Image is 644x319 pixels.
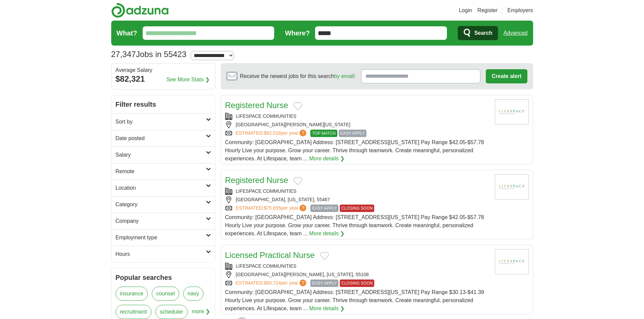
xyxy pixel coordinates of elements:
span: Community: [GEOGRAPHIC_DATA] Address: [STREET_ADDRESS][US_STATE] Pay Range $30.13-$41.39 Hourly L... [225,289,484,311]
h2: Category [116,201,206,209]
h2: Date posted [116,134,206,142]
h2: Hours [116,250,206,258]
a: Registered Nurse [225,101,288,110]
label: What? [117,28,137,38]
img: Adzuna logo [111,3,169,18]
h2: Popular searches [116,272,211,283]
a: by email [334,73,354,79]
img: Lifespace Communities logo [495,249,529,274]
span: CLOSING SOON [340,205,375,212]
a: Company [112,213,215,229]
span: ? [300,130,306,136]
span: 27,347 [111,48,136,60]
img: Lifespace Communities logo [495,99,529,125]
div: Average Salary [116,68,211,73]
h1: Jobs in 55423 [111,50,187,59]
span: EASY APPLY [339,130,366,137]
a: Registered Nurse [225,176,288,185]
div: $82,321 [116,73,211,85]
div: [GEOGRAPHIC_DATA][PERSON_NAME][US_STATE] [225,121,490,128]
a: Licensed Practical Nurse [225,250,315,260]
a: Register [477,6,498,15]
h2: Employment type [116,234,206,242]
span: EASY APPLY [310,205,338,212]
a: Sort by [112,113,215,130]
button: Search [458,26,498,40]
button: Add to favorite jobs [293,102,302,110]
h2: Sort by [116,118,206,126]
a: Salary [112,147,215,163]
a: ESTIMATED:$82,516per year? [236,130,308,137]
span: EASY APPLY [310,280,338,287]
a: LIFESPACE COMMUNITIES [236,263,296,269]
a: LIFESPACE COMMUNITIES [236,113,296,119]
a: See More Stats ❯ [166,76,210,84]
div: [GEOGRAPHIC_DATA], [US_STATE], 55467 [225,196,490,203]
a: navy [183,287,204,301]
a: Advanced [503,26,527,40]
span: CLOSING SOON [340,280,375,287]
button: Add to favorite jobs [293,177,302,185]
a: Category [112,196,215,213]
img: Lifespace Communities logo [495,174,529,200]
a: counsel [152,287,179,301]
span: TOP MATCH [310,130,337,137]
a: Login [459,6,472,15]
span: ? [300,205,306,211]
span: $75,655 [264,205,281,211]
h2: Location [116,184,206,192]
h2: Remote [116,167,206,176]
a: Location [112,180,215,196]
span: $80,724 [264,280,281,286]
a: More details ❯ [309,304,345,313]
a: ESTIMATED:$75,655per year? [236,205,308,212]
a: LIFESPACE COMMUNITIES [236,188,296,194]
a: Remote [112,163,215,180]
span: Community: [GEOGRAPHIC_DATA] Address: [STREET_ADDRESS][US_STATE] Pay Range $42.05-$57.78 Hourly L... [225,139,484,161]
span: Search [474,26,492,40]
a: Hours [112,246,215,262]
span: Receive the newest jobs for this search : [240,72,356,80]
button: Add to favorite jobs [320,252,329,260]
span: Community: [GEOGRAPHIC_DATA] Address: [STREET_ADDRESS][US_STATE] Pay Range $42.05-$57.78 Hourly L... [225,214,484,236]
button: Create alert [486,69,527,83]
a: Date posted [112,130,215,147]
h2: Filter results [112,95,215,113]
h2: Company [116,217,206,225]
a: ESTIMATED:$80,724per year? [236,280,308,287]
a: recruitment [116,305,151,319]
div: [GEOGRAPHIC_DATA][PERSON_NAME], [US_STATE], 55108 [225,271,490,278]
span: ? [300,280,306,286]
h2: Salary [116,151,206,159]
a: More details ❯ [309,230,345,238]
a: Employers [507,6,533,15]
a: insurance [116,287,148,301]
a: scheduler [156,305,188,319]
a: Employment type [112,229,215,246]
a: More details ❯ [309,155,345,163]
span: $82,516 [264,130,281,136]
label: Where? [285,28,310,38]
